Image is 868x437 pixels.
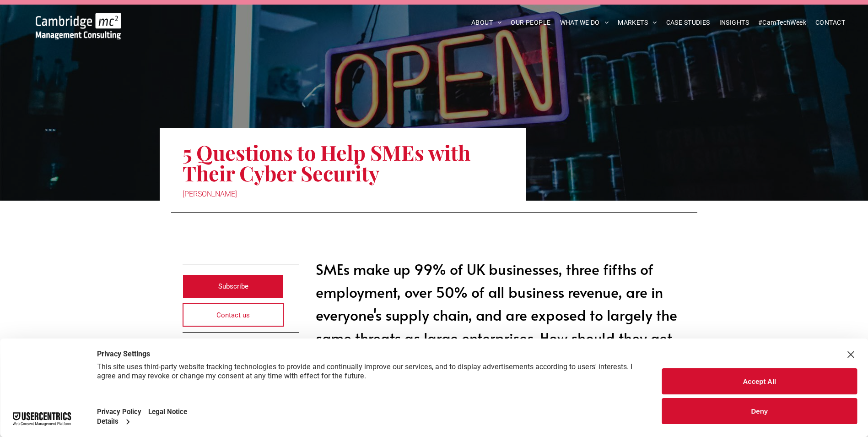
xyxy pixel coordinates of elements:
div: [PERSON_NAME] [183,188,503,201]
a: WHAT WE DO [555,16,614,30]
a: INSIGHTS [715,16,754,30]
a: CASE STUDIES [662,16,715,30]
a: OUR PEOPLE [506,16,555,30]
span: SMEs make up 99% of UK businesses, three fifths of employment, over 50% of all business revenue, ... [316,259,677,371]
a: CONTACT [811,16,850,30]
a: #CamTechWeek [754,16,811,30]
a: Subscribe [183,274,284,298]
a: Contact us [183,303,284,327]
a: MARKETS [613,16,661,30]
span: Contact us [216,304,250,327]
h1: 5 Questions to Help SMEs with Their Cyber Security [183,141,503,184]
img: Cambridge MC Logo [36,13,121,39]
span: Subscribe [218,275,248,298]
a: ABOUT [467,16,507,30]
a: Your Business Transformed | Cambridge Management Consulting [36,14,121,24]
